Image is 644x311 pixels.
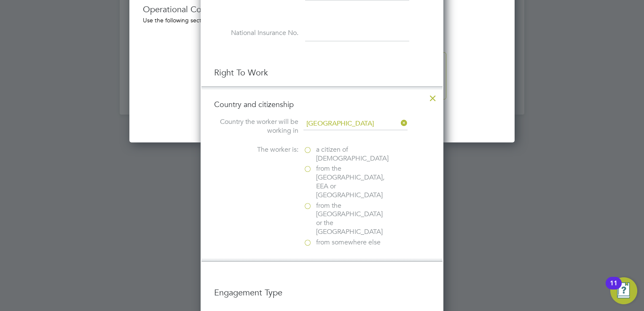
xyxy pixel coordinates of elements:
label: Country the worker will be working in [214,118,298,135]
span: a citizen of [DEMOGRAPHIC_DATA] [316,145,389,163]
label: The worker is: [214,145,298,154]
h3: Right To Work [214,67,430,78]
label: National Insurance No. [214,29,298,38]
button: Open Resource Center, 11 new notifications [610,277,637,304]
h3: Engagement Type [214,279,430,298]
span: from the [GEOGRAPHIC_DATA], EEA or [GEOGRAPHIC_DATA] [316,164,388,199]
span: from the [GEOGRAPHIC_DATA] or the [GEOGRAPHIC_DATA] [316,201,388,236]
input: Search for... [303,118,408,130]
div: Use the following section to share any operational communications between Supply Chain participants. [143,16,501,24]
h3: Operational Communications [143,4,501,15]
h4: Country and citizenship [214,99,430,109]
div: 11 [610,283,617,294]
span: from somewhere else [316,238,381,247]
